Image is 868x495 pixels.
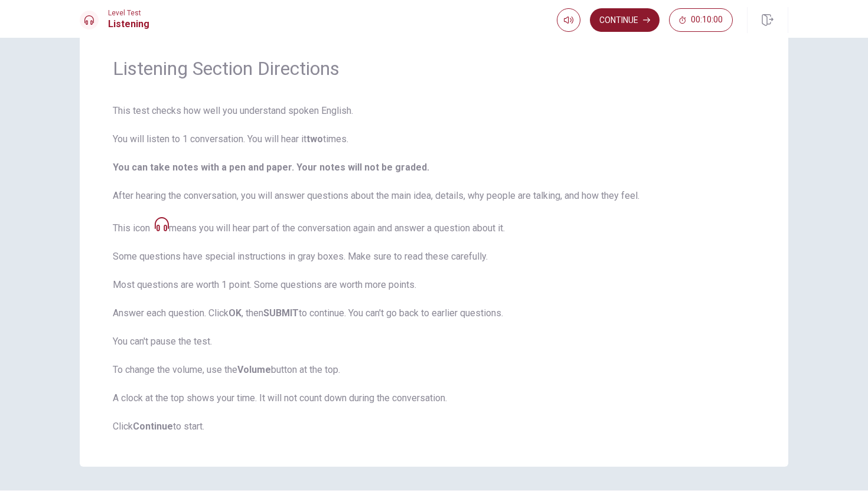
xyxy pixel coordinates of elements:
[113,162,429,173] b: You can take notes with a pen and paper. Your notes will not be graded.
[229,307,242,319] strong: OK
[113,104,755,434] span: This test checks how well you understand spoken English. You will listen to 1 conversation. You w...
[691,15,723,25] span: 00:10:00
[306,133,323,145] strong: two
[263,307,299,319] strong: SUBMIT
[108,9,149,17] span: Level Test
[108,17,149,31] h1: Listening
[669,8,733,32] button: 00:10:00
[590,8,660,32] button: Continue
[113,57,755,80] h1: Listening Section Directions
[133,421,173,432] strong: Continue
[237,364,271,375] strong: Volume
